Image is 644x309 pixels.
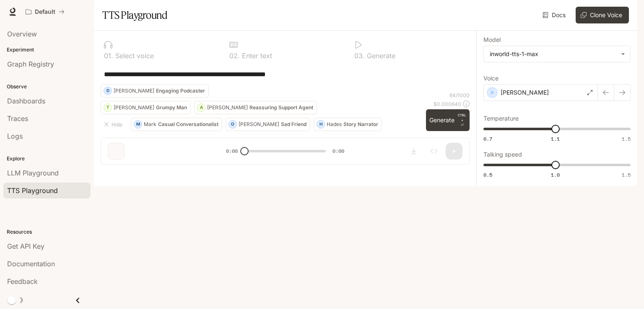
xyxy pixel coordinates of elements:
p: [PERSON_NAME] [114,105,154,110]
button: Hide [101,118,127,131]
span: 1.1 [551,135,560,142]
button: HHadesStory Narrator [314,118,382,131]
p: [PERSON_NAME] [207,105,248,110]
p: Temperature [483,116,519,121]
p: Talking speed [483,152,522,157]
p: Generate [365,52,395,59]
p: [PERSON_NAME] [239,122,279,127]
div: O [229,118,236,131]
button: T[PERSON_NAME]Grumpy Man [101,101,191,114]
span: 1.0 [551,171,560,178]
p: Hades [327,122,342,127]
button: All workspaces [22,3,68,20]
button: O[PERSON_NAME]Sad Friend [226,118,310,131]
div: H [317,118,325,131]
p: [PERSON_NAME] [501,88,549,97]
p: Voice [483,75,499,81]
p: Mark [144,122,156,127]
p: Model [483,37,501,43]
span: 0.5 [483,171,492,178]
p: $ 0.000640 [434,100,461,108]
p: Story Narrator [343,122,378,127]
p: Enter text [240,52,272,59]
span: 0.7 [483,135,492,142]
p: [PERSON_NAME] [114,88,154,93]
p: Reassuring Support Agent [249,105,313,110]
button: Clone Voice [576,7,629,23]
p: Sad Friend [281,122,306,127]
p: Default [35,8,55,15]
div: T [104,101,112,114]
button: A[PERSON_NAME]Reassuring Support Agent [194,101,317,114]
div: A [197,101,205,114]
button: MMarkCasual Conversationalist [131,118,222,131]
span: 1.5 [622,171,631,178]
div: M [134,118,142,131]
h1: TTS Playground [102,7,167,23]
div: inworld-tts-1-max [484,46,630,62]
span: 1.5 [622,135,631,142]
p: Select voice [113,52,154,59]
p: ⏎ [458,113,466,128]
p: CTRL + [458,113,466,123]
p: 0 2 . [229,52,240,59]
a: Docs [541,7,569,23]
p: 64 / 1000 [449,92,470,99]
p: Casual Conversationalist [158,122,218,127]
p: Engaging Podcaster [156,88,205,93]
div: inworld-tts-1-max [490,50,617,58]
button: D[PERSON_NAME]Engaging Podcaster [101,84,209,98]
p: 0 1 . [104,52,113,59]
p: Grumpy Man [156,105,187,110]
p: 0 3 . [354,52,365,59]
button: GenerateCTRL +⏎ [426,109,470,131]
div: D [104,84,112,98]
